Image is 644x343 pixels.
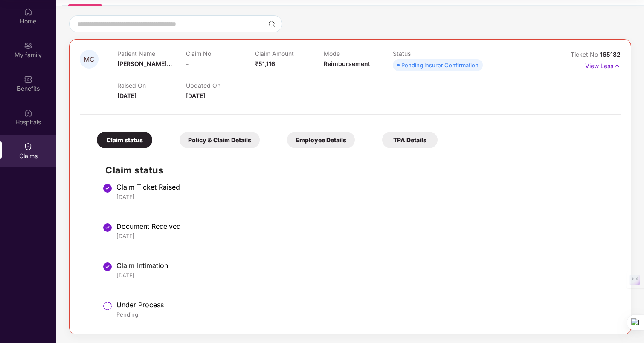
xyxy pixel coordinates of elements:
p: Status [393,50,461,57]
span: 165182 [600,51,621,58]
img: svg+xml;base64,PHN2ZyBpZD0iU2VhcmNoLTMyeDMyIiB4bWxucz0iaHR0cDovL3d3dy53My5vcmcvMjAwMC9zdmciIHdpZH... [268,20,275,27]
img: svg+xml;base64,PHN2ZyBpZD0iSG9tZSIgeG1sbnM9Imh0dHA6Ly93d3cudzMub3JnLzIwMDAvc3ZnIiB3aWR0aD0iMjAiIG... [24,8,32,16]
img: svg+xml;base64,PHN2ZyBpZD0iU3RlcC1Eb25lLTMyeDMyIiB4bWxucz0iaHR0cDovL3d3dy53My5vcmcvMjAwMC9zdmciIH... [102,183,113,193]
span: MC [84,56,95,63]
div: Employee Details [287,132,355,148]
img: svg+xml;base64,PHN2ZyBpZD0iSG9zcGl0YWxzIiB4bWxucz0iaHR0cDovL3d3dy53My5vcmcvMjAwMC9zdmciIHdpZHRoPS... [24,109,32,117]
img: svg+xml;base64,PHN2ZyB3aWR0aD0iMjAiIGhlaWdodD0iMjAiIHZpZXdCb3g9IjAgMCAyMCAyMCIgZmlsbD0ibm9uZSIgeG... [24,41,32,50]
span: [PERSON_NAME]... [117,60,172,67]
div: Claim Intimation [116,261,612,270]
img: svg+xml;base64,PHN2ZyBpZD0iU3RlcC1Eb25lLTMyeDMyIiB4bWxucz0iaHR0cDovL3d3dy53My5vcmcvMjAwMC9zdmciIH... [102,222,113,233]
p: Raised On [117,82,186,89]
span: Reimbursement [324,60,370,67]
span: [DATE] [117,92,136,99]
img: svg+xml;base64,PHN2ZyB4bWxucz0iaHR0cDovL3d3dy53My5vcmcvMjAwMC9zdmciIHdpZHRoPSIxNyIgaGVpZ2h0PSIxNy... [613,61,621,71]
p: Claim Amount [255,50,324,57]
span: - [186,60,189,67]
div: [DATE] [116,232,612,240]
span: [DATE] [186,92,205,99]
div: [DATE] [116,193,612,201]
img: svg+xml;base64,PHN2ZyBpZD0iQ2xhaW0iIHhtbG5zPSJodHRwOi8vd3d3LnczLm9yZy8yMDAwL3N2ZyIgd2lkdGg9IjIwIi... [24,142,32,151]
p: Patient Name [117,50,186,57]
img: svg+xml;base64,PHN2ZyBpZD0iQmVuZWZpdHMiIHhtbG5zPSJodHRwOi8vd3d3LnczLm9yZy8yMDAwL3N2ZyIgd2lkdGg9Ij... [24,75,32,84]
div: [DATE] [116,271,612,279]
p: Mode [324,50,392,57]
div: Under Process [116,300,612,309]
div: Pending Insurer Confirmation [401,61,479,69]
img: svg+xml;base64,PHN2ZyBpZD0iU3RlcC1Eb25lLTMyeDMyIiB4bWxucz0iaHR0cDovL3d3dy53My5vcmcvMjAwMC9zdmciIH... [102,262,113,272]
div: Policy & Claim Details [180,132,260,148]
div: Claim status [97,132,152,148]
div: Pending [116,311,612,318]
span: ₹51,116 [255,60,275,67]
div: Claim Ticket Raised [116,183,612,191]
p: Claim No [186,50,255,57]
h2: Claim status [105,163,612,177]
div: TPA Details [382,132,438,148]
div: Document Received [116,222,612,231]
p: View Less [585,59,621,71]
p: Updated On [186,82,255,89]
img: svg+xml;base64,PHN2ZyBpZD0iU3RlcC1QZW5kaW5nLTMyeDMyIiB4bWxucz0iaHR0cDovL3d3dy53My5vcmcvMjAwMC9zdm... [102,301,113,311]
span: Ticket No [571,51,600,58]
